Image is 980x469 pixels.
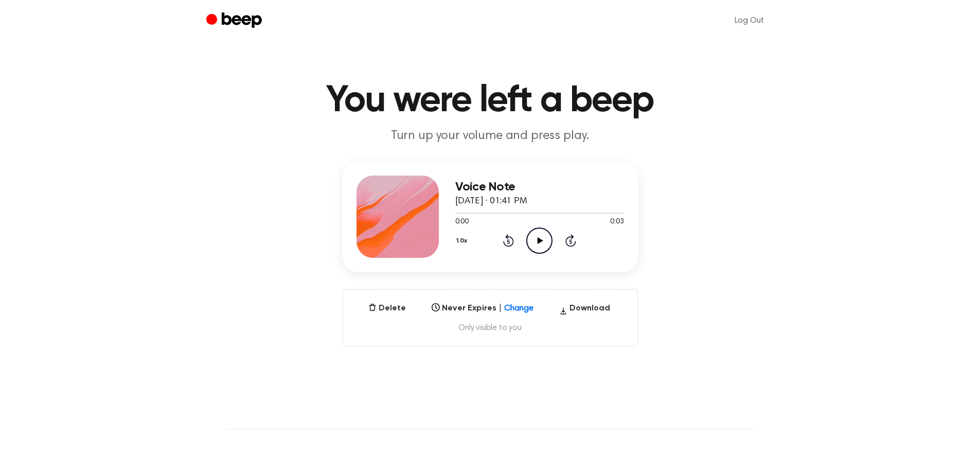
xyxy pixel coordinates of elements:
h1: You were left a beep [227,82,754,119]
p: Turn up your volume and press play. [293,128,688,145]
button: Download [555,302,614,319]
h3: Voice Note [455,180,624,194]
button: 1.0x [455,232,471,250]
span: Only visible to you [355,323,625,333]
span: 0:00 [455,217,469,228]
a: Beep [206,11,264,31]
span: [DATE] · 01:41 PM [455,197,527,206]
a: Log Out [724,8,774,33]
button: Delete [364,302,410,315]
span: 0:03 [610,217,623,228]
